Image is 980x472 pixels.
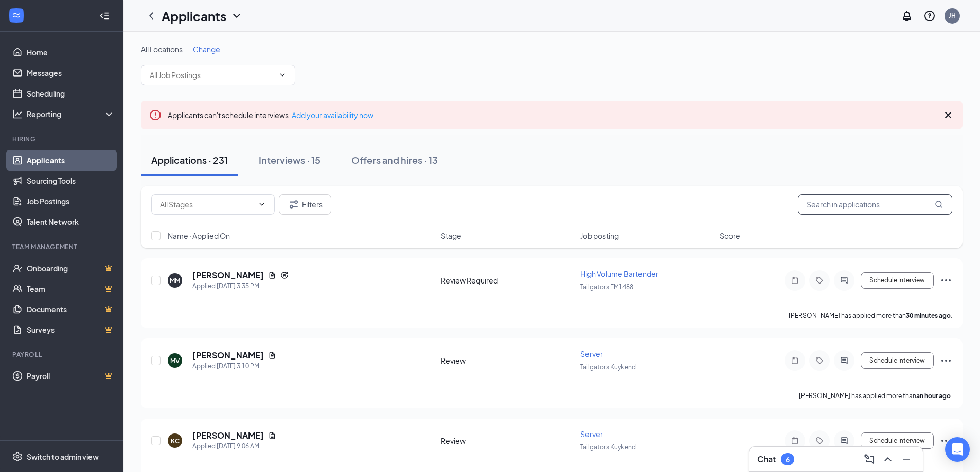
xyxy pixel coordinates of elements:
[441,231,461,241] span: Stage
[901,10,913,22] svg: Notifications
[192,281,289,291] div: Applied [DATE] 3:35 PM
[813,356,826,365] svg: Tag
[916,392,951,400] b: an hour ago
[861,432,934,449] button: Schedule Interview
[789,311,952,320] p: [PERSON_NAME] has applied more than .
[171,437,180,445] div: KC
[27,278,115,299] a: TeamCrown
[27,258,115,278] a: OnboardingCrown
[580,443,642,451] span: Tailgators Kuykend ...
[170,356,180,365] div: MV
[580,363,642,371] span: Tailgators Kuykend ...
[27,63,115,83] a: Messages
[27,191,115,212] a: Job Postings
[258,200,266,209] svg: ChevronDown
[27,171,115,191] a: Sourcing Tools
[27,212,115,232] a: Talent Network
[12,135,113,143] div: Hiring
[12,242,113,251] div: Team Management
[906,312,951,319] b: 30 minutes ago
[292,110,373,120] a: Add your availability now
[168,231,230,241] span: Name · Applied On
[940,354,952,367] svg: Ellipses
[940,435,952,447] svg: Ellipses
[580,231,619,241] span: Job posting
[27,109,115,119] div: Reporting
[168,110,373,120] span: Applicants can't schedule interviews.
[351,154,438,166] div: Offers and hires · 13
[580,429,603,439] span: Server
[149,109,162,121] svg: Error
[838,276,850,285] svg: ActiveChat
[838,437,850,445] svg: ActiveChat
[789,356,801,365] svg: Note
[441,275,574,286] div: Review Required
[882,453,894,465] svg: ChevronUp
[949,11,956,20] div: JH
[141,45,183,54] span: All Locations
[900,453,913,465] svg: Minimize
[162,7,226,25] h1: Applicants
[27,299,115,319] a: DocumentsCrown
[935,200,943,209] svg: MagnifyingGlass
[580,349,603,358] span: Server
[230,10,243,22] svg: ChevronDown
[27,42,115,63] a: Home
[813,437,826,445] svg: Tag
[145,10,157,22] svg: ChevronLeft
[268,431,276,440] svg: Document
[268,351,276,360] svg: Document
[27,451,99,462] div: Switch to admin view
[441,436,574,446] div: Review
[861,451,878,467] button: ComposeMessage
[861,272,934,289] button: Schedule Interview
[27,319,115,340] a: SurveysCrown
[150,69,274,81] input: All Job Postings
[278,71,287,79] svg: ChevronDown
[12,350,113,359] div: Payroll
[192,361,276,371] div: Applied [DATE] 3:10 PM
[880,451,896,467] button: ChevronUp
[813,276,826,285] svg: Tag
[170,276,180,285] div: MM
[861,352,934,369] button: Schedule Interview
[12,451,23,462] svg: Settings
[192,441,276,451] div: Applied [DATE] 9:06 AM
[259,154,320,166] div: Interviews · 15
[193,45,220,54] span: Change
[99,11,110,21] svg: Collapse
[12,109,23,119] svg: Analysis
[799,391,952,400] p: [PERSON_NAME] has applied more than .
[720,231,740,241] span: Score
[288,198,300,211] svg: Filter
[789,276,801,285] svg: Note
[838,356,850,365] svg: ActiveChat
[268,271,276,279] svg: Document
[580,269,658,278] span: High Volume Bartender
[789,437,801,445] svg: Note
[151,154,228,166] div: Applications · 231
[441,355,574,366] div: Review
[757,454,776,465] h3: Chat
[580,283,639,291] span: Tailgators FM1488 ...
[940,274,952,287] svg: Ellipses
[898,451,915,467] button: Minimize
[11,10,22,21] svg: WorkstreamLogo
[279,194,331,215] button: Filter Filters
[27,150,115,171] a: Applicants
[280,271,289,279] svg: Reapply
[27,83,115,104] a: Scheduling
[192,430,264,441] h5: [PERSON_NAME]
[786,455,790,464] div: 6
[192,350,264,361] h5: [PERSON_NAME]
[923,10,936,22] svg: QuestionInfo
[863,453,876,465] svg: ComposeMessage
[798,194,952,215] input: Search in applications
[192,270,264,281] h5: [PERSON_NAME]
[160,199,254,210] input: All Stages
[945,437,970,462] div: Open Intercom Messenger
[27,366,115,386] a: PayrollCrown
[942,109,954,121] svg: Cross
